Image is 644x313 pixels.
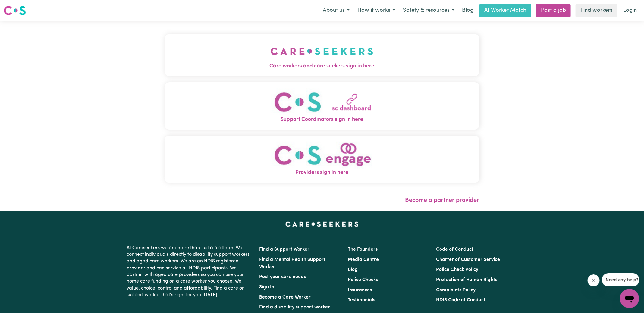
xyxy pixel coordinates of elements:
a: Find a Mental Health Support Worker [259,257,326,269]
a: Complaints Policy [436,288,476,293]
button: How it works [353,4,399,17]
a: Police Checks [348,277,378,282]
button: About us [319,4,353,17]
a: The Founders [348,247,378,252]
a: Insurances [348,288,372,293]
a: Protection of Human Rights [436,277,497,282]
button: Safety & resources [399,4,458,17]
iframe: Close message [588,274,600,286]
button: Providers sign in here [165,136,479,183]
a: Police Check Policy [436,267,478,272]
span: Providers sign in here [165,169,479,177]
iframe: Message from company [602,273,639,286]
a: Blog [458,4,477,17]
span: Support Coordinators sign in here [165,116,479,124]
a: Sign In [259,285,275,290]
a: Post your care needs [259,274,306,279]
a: Testimonials [348,298,375,302]
a: Media Centre [348,257,379,262]
p: At Careseekers we are more than just a platform. We connect individuals directly to disability su... [127,242,252,301]
a: Post a job [536,4,571,17]
button: Support Coordinators sign in here [165,82,479,130]
a: AI Worker Match [479,4,531,17]
iframe: Button to launch messaging window [620,289,639,308]
a: NDIS Code of Conduct [436,298,485,302]
a: Find a Support Worker [259,247,310,252]
a: Careseekers home page [285,222,359,227]
a: Login [620,4,640,17]
a: Code of Conduct [436,247,473,252]
a: Blog [348,267,358,272]
img: Careseekers logo [4,5,26,16]
a: Become a partner provider [405,197,479,203]
a: Become a Care Worker [259,295,311,300]
a: Careseekers logo [4,4,26,17]
a: Charter of Customer Service [436,257,500,262]
button: Care workers and care seekers sign in here [165,34,479,76]
span: Care workers and care seekers sign in here [165,62,479,70]
a: Find a disability support worker [259,305,330,310]
a: Find workers [576,4,617,17]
